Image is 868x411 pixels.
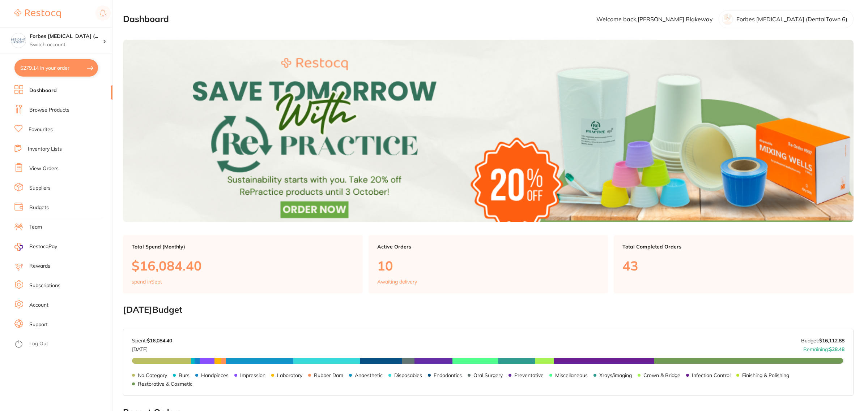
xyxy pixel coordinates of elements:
p: $16,084.40 [132,258,354,273]
p: Forbes [MEDICAL_DATA] (DentalTown 6) [736,16,847,22]
p: Miscellaneous [555,372,588,378]
p: Endodontics [434,372,462,378]
p: 10 [377,258,600,273]
p: Preventative [514,372,544,378]
p: Budget: [801,338,844,343]
img: Restocq Logo [14,9,61,18]
h4: Forbes Dental Surgery (DentalTown 6) [30,33,103,40]
p: spend in Sept [132,279,162,285]
p: Spent: [132,338,172,343]
p: Awaiting delivery [377,279,417,285]
p: Oral Surgery [473,372,503,378]
strong: $16,112.88 [819,337,844,344]
a: View Orders [29,165,59,172]
a: Browse Products [29,107,69,114]
p: Disposables [394,372,422,378]
p: Remaining: [803,343,844,352]
button: $279.14 in your order [14,59,98,77]
p: Rubber Dam [314,372,343,378]
a: Budgets [29,204,49,211]
a: Rewards [29,263,50,270]
a: Account [29,302,48,309]
img: Forbes Dental Surgery (DentalTown 6) [11,33,26,48]
a: Subscriptions [29,282,60,289]
p: Total Completed Orders [622,244,845,250]
img: Dashboard [123,40,854,222]
p: Burs [179,372,190,378]
p: Impression [240,372,265,378]
a: Inventory Lists [28,146,62,153]
p: Finishing & Polishing [742,372,789,378]
a: Total Completed Orders43 [614,235,854,294]
p: 43 [622,258,845,273]
p: Laboratory [277,372,302,378]
p: Total Spend (Monthly) [132,244,354,250]
a: Dashboard [29,87,57,94]
p: Anaesthetic [355,372,383,378]
img: RestocqPay [14,243,23,251]
a: Suppliers [29,185,51,192]
a: Favourites [29,126,53,133]
strong: $16,084.40 [147,337,172,344]
a: Restocq Logo [14,5,61,22]
p: Switch account [30,41,103,48]
p: Infection Control [692,372,731,378]
p: No Category [138,372,167,378]
p: Handpieces [201,372,229,378]
p: [DATE] [132,343,172,352]
a: Team [29,224,42,231]
h2: [DATE] Budget [123,305,854,315]
p: Crown & Bridge [643,372,680,378]
h2: Dashboard [123,14,169,24]
a: Active Orders10Awaiting delivery [369,235,608,294]
a: RestocqPay [14,243,57,251]
p: Restorative & Cosmetic [138,381,192,387]
p: Welcome back, [PERSON_NAME] Blakeway [596,16,713,22]
span: RestocqPay [29,243,57,250]
strong: $28.48 [829,346,844,352]
p: Active Orders [377,244,600,250]
button: Log Out [14,338,110,350]
a: Support [29,321,48,328]
p: Xrays/imaging [599,372,632,378]
a: Log Out [29,340,48,347]
a: Total Spend (Monthly)$16,084.40spend inSept [123,235,363,294]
